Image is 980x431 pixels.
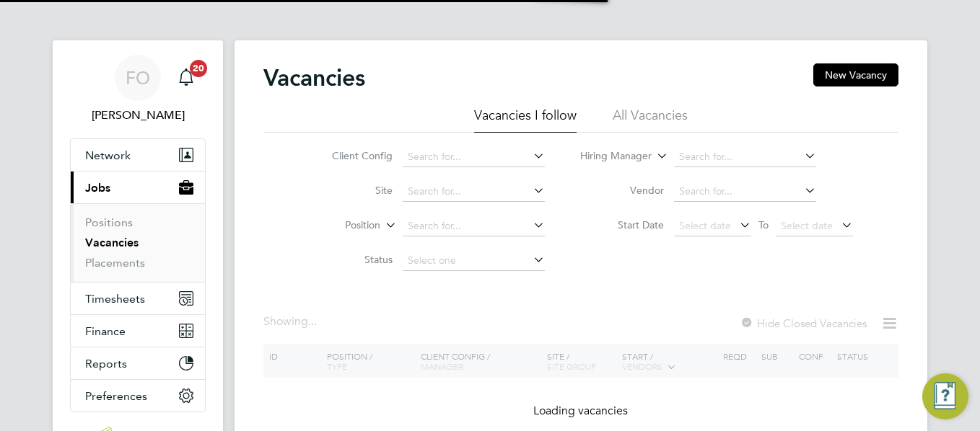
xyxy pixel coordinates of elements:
[754,215,773,234] span: To
[310,253,393,266] label: Status
[71,315,205,347] button: Finance
[403,147,545,167] input: Search for...
[674,147,816,167] input: Search for...
[581,218,664,231] label: Start Date
[403,251,545,271] input: Select one
[781,219,833,232] span: Select date
[71,172,205,203] button: Jobs
[297,218,380,233] label: Position
[613,107,688,133] li: All Vacancies
[403,182,545,202] input: Search for...
[740,316,867,330] label: Hide Closed Vacancies
[679,219,731,232] span: Select date
[403,216,545,236] input: Search for...
[813,63,898,86] button: New Vacancy
[474,107,577,133] li: Vacancies I follow
[71,283,205,314] button: Timesheets
[190,60,207,77] span: 20
[310,184,393,197] label: Site
[310,149,393,162] label: Client Config
[569,149,652,164] label: Hiring Manager
[126,68,150,87] span: FO
[263,63,365,92] h2: Vacancies
[70,55,206,124] a: FO[PERSON_NAME]
[71,380,205,412] button: Preferences
[85,256,145,270] a: Placements
[85,181,110,195] span: Jobs
[71,203,205,282] div: Jobs
[85,292,145,306] span: Timesheets
[85,324,126,338] span: Finance
[85,215,133,229] a: Positions
[85,389,147,403] span: Preferences
[85,148,131,162] span: Network
[70,107,206,124] span: Francesca O'Riordan
[71,139,205,171] button: Network
[71,347,205,379] button: Reports
[263,314,320,329] div: Showing
[922,373,968,419] button: Engage Resource Center
[308,314,317,329] span: ...
[85,236,139,249] a: Vacancies
[674,182,816,202] input: Search for...
[172,55,201,101] a: 20
[85,357,127,370] span: Reports
[581,184,664,197] label: Vendor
